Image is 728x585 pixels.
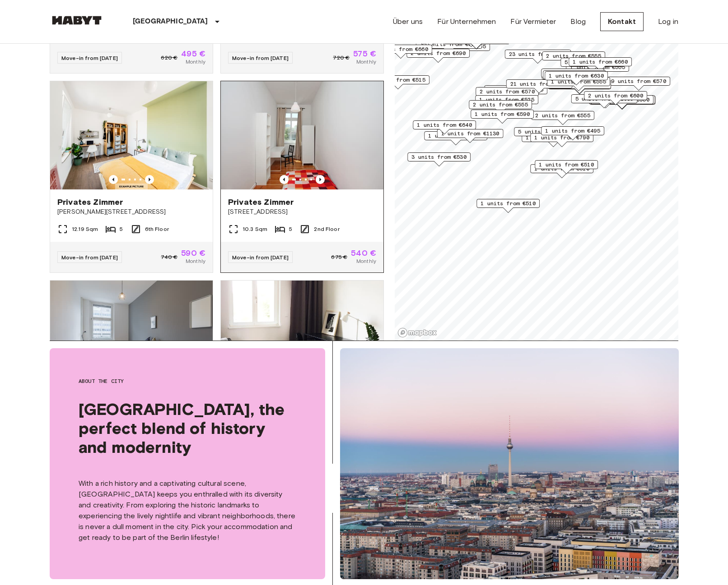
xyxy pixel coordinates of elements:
span: 2 units from €690 [411,49,466,57]
a: Marketing picture of unit DE-01-033-001-04HPrevious imagePrevious imagePrivates ZimmerHeinz-[STRE... [220,280,384,472]
span: About the city [79,377,296,385]
button: Previous image [109,175,118,184]
a: Marketing picture of unit DE-01-195-02MPrevious imagePrevious imagePrivates Zimmer[STREET_ADDRESS... [220,81,384,273]
div: Map marker [413,120,476,134]
span: 10.3 Sqm [243,225,267,233]
a: Marketing picture of unit DE-01-08-024-02QPrevious imagePrevious imagePrivates Zimmer[PERSON_NAME... [50,81,213,273]
div: Map marker [406,49,470,63]
span: 21 units from €575 [510,80,569,88]
span: Monthly [356,257,376,265]
div: Map marker [476,87,539,101]
span: 5 units from €1085 [575,95,634,103]
img: Marketing picture of unit DE-01-195-02M [221,81,383,189]
span: Move-in from [DATE] [61,55,118,61]
img: Habyt [50,16,104,25]
div: Map marker [569,57,632,71]
div: Map marker [535,160,598,174]
span: 1 units from €630 [549,72,604,80]
img: Berlin, the perfect blend of history and modernity [340,348,679,579]
span: 1 units from €525 [479,96,534,104]
span: Move-in from [DATE] [232,55,289,61]
a: Log in [658,16,678,27]
div: Map marker [543,70,606,84]
span: Move-in from [DATE] [232,254,289,261]
span: 740 € [161,253,177,261]
img: Marketing picture of unit DE-01-047-08H [50,281,213,389]
span: 1 units from €660 [573,58,628,66]
a: Über uns [393,16,423,27]
a: Für Unternehmen [437,16,496,27]
span: 495 € [181,50,205,58]
span: 2nd Floor [314,225,339,233]
div: Map marker [560,58,624,72]
span: 1 units from €590 [475,110,530,118]
div: Map marker [607,77,670,91]
div: Map marker [530,133,593,147]
div: Map marker [437,129,504,143]
img: Marketing picture of unit DE-01-033-001-04H [221,281,383,389]
span: 2 units from €555 [535,111,590,120]
div: Map marker [476,199,540,213]
div: Map marker [571,94,638,108]
button: Previous image [280,175,289,184]
div: Map marker [505,50,571,64]
div: Map marker [424,131,487,145]
div: Map marker [514,127,577,141]
div: Map marker [506,79,573,93]
div: Map marker [469,100,532,114]
span: 1 units from €1130 [441,129,499,138]
span: 6th Floor [145,225,169,233]
p: [GEOGRAPHIC_DATA] [133,16,208,27]
div: Map marker [366,75,429,89]
span: 5 [289,225,292,233]
span: 5 units from €660 [565,58,620,66]
span: 9 units from €570 [611,77,666,85]
span: 1 units from €515 [370,76,425,84]
span: 1 units from €610 [534,165,589,173]
button: Previous image [145,175,154,184]
span: 1 units from €660 [373,45,428,53]
span: 590 € [181,249,205,257]
div: Map marker [484,85,547,99]
span: 6 units from €950 [594,96,649,104]
div: Map marker [531,111,594,125]
span: [STREET_ADDRESS] [228,207,376,216]
span: 2 units from €555 [473,101,528,109]
span: Privates Zimmer [57,197,123,207]
span: 5 [120,225,123,233]
span: 1 units from €510 [481,199,536,207]
span: 1 units from €570 [428,132,483,140]
span: 2 units from €570 [480,88,535,96]
div: Map marker [541,126,604,140]
div: Map marker [369,45,432,59]
img: Marketing picture of unit DE-01-08-024-02Q [50,81,213,189]
span: Monthly [186,257,205,265]
div: Map marker [475,95,538,109]
span: 2 units from €555 [546,52,601,60]
a: Kontakt [600,12,644,31]
div: Map marker [407,152,471,166]
span: 1 units from €495 [545,127,600,135]
span: 620 € [161,54,177,62]
span: Privates Zimmer [228,197,294,207]
span: [GEOGRAPHIC_DATA], the perfect blend of history and modernity [79,400,296,456]
span: 3 units from €530 [411,153,467,161]
span: 675 € [331,253,347,261]
span: 575 € [353,50,376,58]
span: Monthly [186,58,205,66]
span: 5 units from €590 [518,128,573,136]
span: 1 units from €510 [539,161,594,169]
span: 1 units from €640 [547,71,602,79]
a: Mapbox logo [397,327,437,338]
span: 540 € [351,249,376,257]
button: Previous image [316,175,325,184]
a: Für Vermieter [510,16,556,27]
span: 4 units from €605 [488,86,543,94]
span: Monthly [356,58,376,66]
span: 1 units from €640 [417,121,472,129]
div: Map marker [541,69,604,83]
div: Map marker [530,164,593,178]
span: 12.19 Sqm [72,225,98,233]
div: Map marker [589,95,655,109]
